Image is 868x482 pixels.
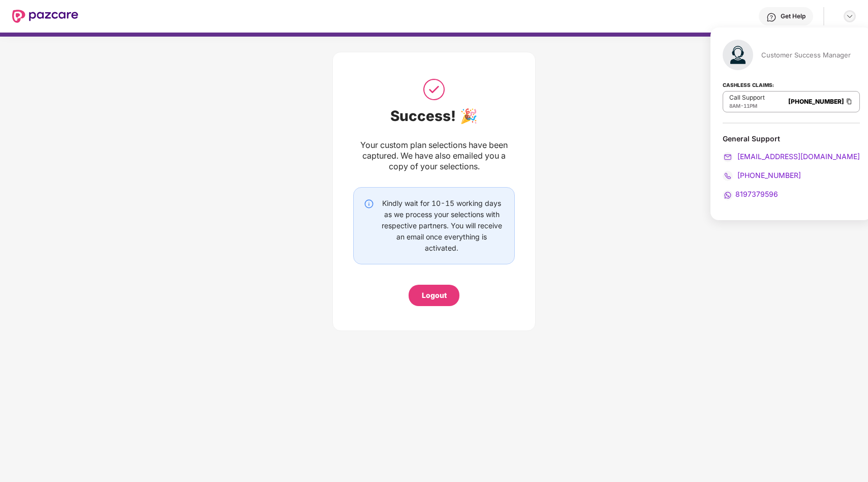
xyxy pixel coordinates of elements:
[723,152,733,162] img: svg+xml;base64,PHN2ZyB4bWxucz0iaHR0cDovL3d3dy53My5vcmcvMjAwMC9zdmciIHdpZHRoPSIyMCIgaGVpZ2h0PSIyMC...
[353,107,515,125] div: Success! 🎉
[723,152,860,161] a: [EMAIL_ADDRESS][DOMAIN_NAME]
[846,12,854,20] img: svg+xml;base64,PHN2ZyBpZD0iRHJvcGRvd24tMzJ4MzIiIHhtbG5zPSJodHRwOi8vd3d3LnczLm9yZy8yMDAwL3N2ZyIgd2...
[421,77,447,102] img: svg+xml;base64,PHN2ZyB3aWR0aD0iNTAiIGhlaWdodD0iNTAiIHZpZXdCb3g9IjAgMCA1MCA1MCIgZmlsbD0ibm9uZSIgeG...
[729,103,740,109] span: 8AM
[735,171,801,179] span: [PHONE_NUMBER]
[723,79,774,90] strong: Cashless Claims:
[735,152,860,161] span: [EMAIL_ADDRESS][DOMAIN_NAME]
[723,190,733,200] img: svg+xml;base64,PHN2ZyB4bWxucz0iaHR0cDovL3d3dy53My5vcmcvMjAwMC9zdmciIHdpZHRoPSIyMCIgaGVpZ2h0PSIyMC...
[379,198,504,254] div: Kindly wait for 10-15 working days as we process your selections with respective partners. You wi...
[845,97,853,106] img: Clipboard Icon
[364,199,374,209] img: svg+xml;base64,PHN2ZyBpZD0iSW5mby0yMHgyMCIgeG1sbnM9Imh0dHA6Ly93d3cudzMub3JnLzIwMDAvc3ZnIiB3aWR0aD...
[729,94,765,102] p: Call Support
[723,134,860,143] div: General Support
[723,190,778,198] a: 8197379596
[761,50,851,59] div: Customer Success Manager
[735,190,778,198] span: 8197379596
[723,40,753,70] img: svg+xml;base64,PHN2ZyB4bWxucz0iaHR0cDovL3d3dy53My5vcmcvMjAwMC9zdmciIHhtbG5zOnhsaW5rPSJodHRwOi8vd3...
[12,10,78,23] img: New Pazcare Logo
[723,134,860,200] div: General Support
[788,98,844,105] a: [PHONE_NUMBER]
[353,140,515,172] div: Your custom plan selections have been captured. We have also emailed you a copy of your selections.
[723,171,801,179] a: [PHONE_NUMBER]
[422,290,447,301] div: Logout
[781,12,805,20] div: Get Help
[743,103,757,109] span: 11PM
[729,102,765,110] div: -
[723,171,733,181] img: svg+xml;base64,PHN2ZyB4bWxucz0iaHR0cDovL3d3dy53My5vcmcvMjAwMC9zdmciIHdpZHRoPSIyMCIgaGVpZ2h0PSIyMC...
[766,12,777,22] img: svg+xml;base64,PHN2ZyBpZD0iSGVscC0zMngzMiIgeG1sbnM9Imh0dHA6Ly93d3cudzMub3JnLzIwMDAvc3ZnIiB3aWR0aD...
